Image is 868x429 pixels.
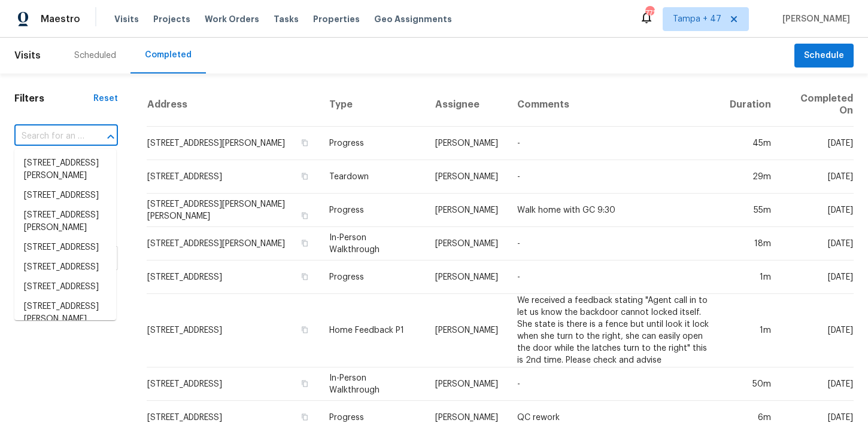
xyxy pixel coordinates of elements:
[794,44,854,68] button: Schedule
[147,227,320,261] td: [STREET_ADDRESS][PERSON_NAME]
[14,206,116,238] li: [STREET_ADDRESS][PERSON_NAME]
[508,227,720,261] td: -
[41,13,80,25] span: Maestro
[320,194,426,227] td: Progress
[147,83,320,127] th: Address
[320,127,426,160] td: Progress
[14,93,93,105] h1: Filters
[313,13,360,25] span: Properties
[720,127,781,160] td: 45m
[14,127,84,146] input: Search for an address...
[781,227,854,261] td: [DATE]
[299,137,310,148] button: Copy Address
[645,7,654,19] div: 771
[145,49,192,61] div: Completed
[508,367,720,401] td: -
[147,194,320,227] td: [STREET_ADDRESS][PERSON_NAME][PERSON_NAME]
[14,297,116,329] li: [STREET_ADDRESS][PERSON_NAME]
[153,13,190,25] span: Projects
[320,294,426,367] td: Home Feedback P1
[426,194,508,227] td: [PERSON_NAME]
[720,261,781,294] td: 1m
[778,13,850,25] span: [PERSON_NAME]
[781,261,854,294] td: [DATE]
[320,227,426,261] td: In-Person Walkthrough
[720,294,781,367] td: 1m
[781,294,854,367] td: [DATE]
[374,13,452,25] span: Geo Assignments
[320,367,426,401] td: In-Person Walkthrough
[299,378,310,389] button: Copy Address
[320,261,426,294] td: Progress
[14,258,116,277] li: [STREET_ADDRESS]
[508,83,720,127] th: Comments
[720,367,781,401] td: 50m
[274,15,299,23] span: Tasks
[426,294,508,367] td: [PERSON_NAME]
[114,13,139,25] span: Visits
[102,128,119,145] button: Close
[147,160,320,194] td: [STREET_ADDRESS]
[720,83,781,127] th: Duration
[14,277,116,297] li: [STREET_ADDRESS]
[781,160,854,194] td: [DATE]
[320,83,426,127] th: Type
[508,194,720,227] td: Walk home with GC 9:30
[299,210,310,221] button: Copy Address
[508,127,720,160] td: -
[508,294,720,367] td: We received a feedback stating "Agent call in to let us know the backdoor cannot locked itself. S...
[147,294,320,367] td: [STREET_ADDRESS]
[781,127,854,160] td: [DATE]
[426,367,508,401] td: [PERSON_NAME]
[426,83,508,127] th: Assignee
[508,261,720,294] td: -
[804,48,844,63] span: Schedule
[205,13,259,25] span: Work Orders
[14,154,116,186] li: [STREET_ADDRESS][PERSON_NAME]
[147,127,320,160] td: [STREET_ADDRESS][PERSON_NAME]
[426,160,508,194] td: [PERSON_NAME]
[93,93,118,105] div: Reset
[147,261,320,294] td: [STREET_ADDRESS]
[720,227,781,261] td: 18m
[299,238,310,249] button: Copy Address
[74,50,116,62] div: Scheduled
[720,160,781,194] td: 29m
[299,412,310,422] button: Copy Address
[299,171,310,182] button: Copy Address
[781,83,854,127] th: Completed On
[14,238,116,258] li: [STREET_ADDRESS]
[147,367,320,401] td: [STREET_ADDRESS]
[720,194,781,227] td: 55m
[673,13,721,25] span: Tampa + 47
[426,227,508,261] td: [PERSON_NAME]
[299,324,310,335] button: Copy Address
[781,367,854,401] td: [DATE]
[299,271,310,282] button: Copy Address
[14,186,116,206] li: [STREET_ADDRESS]
[508,160,720,194] td: -
[14,42,41,69] span: Visits
[781,194,854,227] td: [DATE]
[320,160,426,194] td: Teardown
[426,127,508,160] td: [PERSON_NAME]
[426,261,508,294] td: [PERSON_NAME]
